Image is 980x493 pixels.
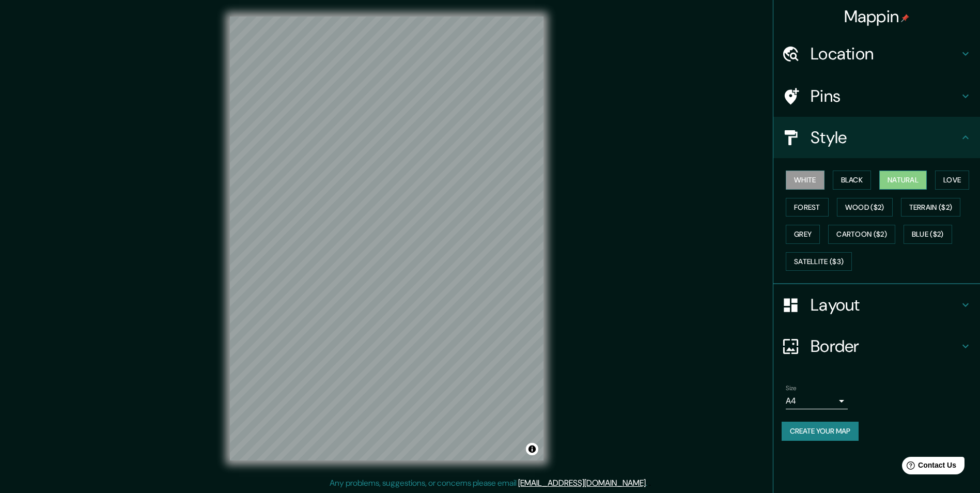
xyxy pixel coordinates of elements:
[901,14,909,22] img: pin-icon.png
[526,443,538,455] button: Toggle attribution
[786,384,797,393] label: Size
[773,75,980,117] div: Pins
[811,295,959,315] h4: Layout
[811,127,959,148] h4: Style
[828,225,895,244] button: Cartoon ($2)
[773,33,980,74] div: Location
[811,86,959,106] h4: Pins
[833,171,872,190] button: Black
[844,6,910,27] h4: Mappin
[786,252,852,271] button: Satellite ($3)
[786,393,848,409] div: A4
[786,171,825,190] button: White
[649,477,651,489] div: .
[935,171,969,190] button: Love
[786,198,829,217] button: Forest
[518,477,646,488] a: [EMAIL_ADDRESS][DOMAIN_NAME]
[773,284,980,326] div: Layout
[786,225,820,244] button: Grey
[888,453,969,482] iframe: Help widget launcher
[647,477,649,489] div: .
[811,43,959,64] h4: Location
[901,198,961,217] button: Terrain ($2)
[773,326,980,367] div: Border
[230,17,543,460] canvas: Map
[782,422,859,441] button: Create your map
[837,198,893,217] button: Wood ($2)
[773,117,980,158] div: Style
[879,171,927,190] button: Natural
[811,336,959,357] h4: Border
[904,225,952,244] button: Blue ($2)
[330,477,647,489] p: Any problems, suggestions, or concerns please email .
